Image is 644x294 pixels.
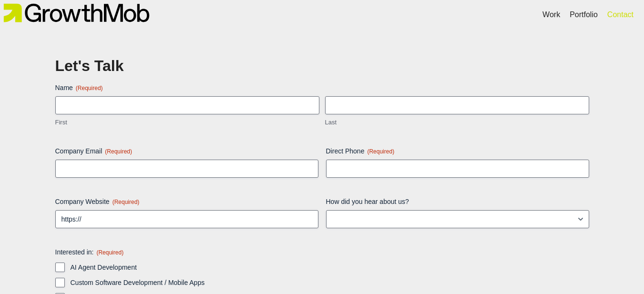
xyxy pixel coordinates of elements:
[538,7,638,23] nav: Main nav
[607,9,634,20] a: Contact
[55,118,319,127] label: First
[326,146,589,156] label: Direct Phone
[55,146,318,156] label: Company Email
[55,247,124,257] legend: Interested in:
[55,197,318,206] label: Company Website
[55,210,318,228] input: https://
[367,148,394,155] span: (Required)
[325,118,589,127] label: Last
[542,9,560,20] a: Work
[76,85,103,91] span: (Required)
[71,278,589,287] label: Custom Software Development / Mobile Apps
[55,58,589,73] h2: Let's Talk
[326,197,589,206] label: How did you hear about us?
[112,199,140,205] span: (Required)
[55,83,103,92] legend: Name
[96,249,123,256] span: (Required)
[71,263,589,272] label: AI Agent Development
[570,9,598,20] a: Portfolio
[105,148,132,155] span: (Required)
